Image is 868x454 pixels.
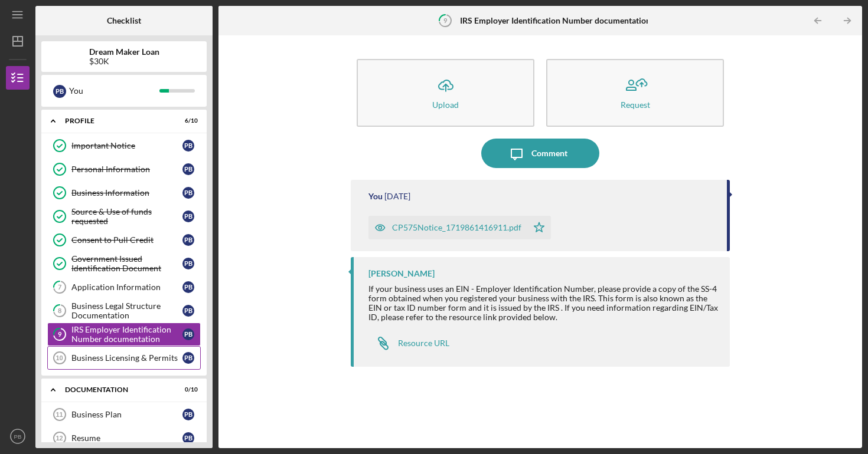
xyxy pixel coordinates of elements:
div: Documentation [65,386,168,393]
div: Personal Information [71,165,182,174]
div: If your business uses an EIN - Employer Identification Number, please provide a copy of the SS-4 ... [368,284,718,322]
div: $30K [89,57,159,66]
a: Business InformationPB [47,181,201,205]
div: Business Information [71,188,182,198]
div: IRS Employer Identification Number documentation [71,325,182,344]
a: Consent to Pull CreditPB [47,228,201,252]
div: P B [182,210,194,222]
a: 8Business Legal Structure DocumentationPB [47,299,201,323]
time: 2025-08-23 15:43 [384,192,410,201]
b: Dream Maker Loan [89,47,159,57]
div: Profile [65,117,168,124]
div: You [69,81,159,101]
button: Request [546,59,724,127]
div: P B [182,234,194,246]
tspan: 8 [58,307,61,315]
a: 11Business PlanPB [47,403,201,426]
a: 9IRS Employer Identification Number documentationPB [47,323,201,346]
a: Government Issued Identification DocumentPB [47,252,201,275]
div: P B [182,352,194,364]
div: Business Licensing & Permits [71,353,182,363]
div: Important Notice [71,141,182,150]
a: 10Business Licensing & PermitsPB [47,346,201,370]
div: Comment [531,139,567,168]
div: P B [53,85,66,98]
a: 12ResumePB [47,426,201,450]
div: [PERSON_NAME] [368,269,435,278]
div: P B [182,187,194,199]
tspan: 7 [58,284,62,291]
a: 7Application InformationPB [47,275,201,299]
b: Checklist [107,16,141,25]
a: Resource URL [368,331,449,355]
div: Resume [71,433,182,443]
tspan: 9 [443,17,448,24]
div: Business Plan [71,410,182,419]
tspan: 9 [58,331,62,338]
div: P B [182,281,194,293]
div: P B [182,432,194,444]
tspan: 10 [56,354,63,361]
a: Source & Use of funds requestedPB [47,205,201,228]
div: You [368,192,383,201]
tspan: 12 [56,435,63,442]
text: PB [14,433,22,440]
div: Upload [432,100,459,109]
div: 0 / 10 [177,386,198,393]
div: Government Issued Identification Document [71,254,182,273]
a: Personal InformationPB [47,157,201,181]
b: IRS Employer Identification Number documentation [460,16,651,25]
div: Application Information [71,282,182,292]
button: PB [6,425,30,448]
div: Business Legal Structure Documentation [71,301,182,320]
div: P B [182,163,194,175]
div: Resource URL [398,338,449,348]
div: 6 / 10 [177,117,198,124]
div: Source & Use of funds requested [71,207,182,226]
div: P B [182,258,194,269]
div: CP575Notice_1719861416911.pdf [392,223,521,232]
button: CP575Notice_1719861416911.pdf [368,216,551,239]
div: P B [182,409,194,420]
button: Comment [481,139,599,168]
div: Request [621,100,650,109]
div: Consent to Pull Credit [71,235,182,245]
div: P B [182,305,194,317]
div: P B [182,328,194,340]
a: Important NoticePB [47,134,201,157]
tspan: 11 [56,411,63,418]
div: P B [182,140,194,152]
button: Upload [357,59,534,127]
